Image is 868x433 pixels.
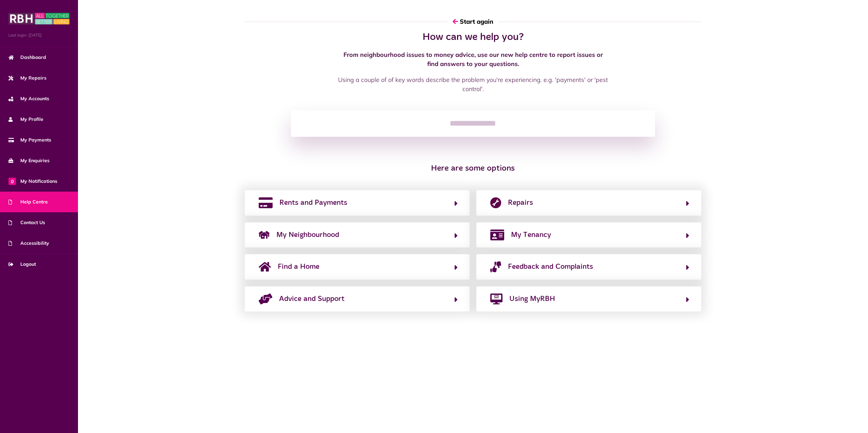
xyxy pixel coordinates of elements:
[257,293,458,305] button: Advice and Support
[490,261,501,272] img: complaints.png
[259,197,273,208] img: rents-payments.png
[259,230,270,240] img: neighborhood.png
[343,51,603,68] strong: From neighbourhood issues to money advice, use our new help centre to report issues or find answe...
[488,197,689,209] button: Repairs
[488,229,689,241] button: My Tenancy
[8,219,45,226] span: Contact Us
[8,74,46,82] span: My Repairs
[8,54,46,61] span: Dashboard
[509,294,555,304] span: Using MyRBH
[337,31,609,43] h2: How can we help you?
[8,198,48,205] span: Help Centre
[8,177,16,185] span: 0
[337,75,609,93] p: Using a couple of of key words describe the problem you're experiencing. e.g. 'payments' or 'pest...
[8,12,70,25] img: MyRBH
[276,230,339,240] span: My Neighbourhood
[245,164,702,174] h3: Here are some options
[8,240,49,247] span: Accessibility
[488,261,689,273] button: Feedback and Complaints
[257,197,458,209] button: Rents and Payments
[511,230,551,240] span: My Tenancy
[8,95,49,102] span: My Accounts
[279,294,344,304] span: Advice and Support
[490,230,504,240] img: my-tenancy.png
[490,294,502,304] img: desktop-solid.png
[259,261,271,272] img: home-solid.svg
[8,136,51,144] span: My Payments
[257,261,458,273] button: Find a Home
[8,178,57,185] span: My Notifications
[8,116,43,123] span: My Profile
[508,261,593,272] span: Feedback and Complaints
[278,261,319,272] span: Find a Home
[8,32,70,38] span: Last login: [DATE]
[257,229,458,241] button: My Neighbourhood
[508,197,533,208] span: Repairs
[8,157,50,164] span: My Enquiries
[488,293,689,305] button: Using MyRBH
[490,197,501,208] img: report-repair.png
[8,261,36,268] span: Logout
[259,294,272,304] img: advice-support-1.png
[279,197,347,208] span: Rents and Payments
[448,12,498,31] button: Start again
